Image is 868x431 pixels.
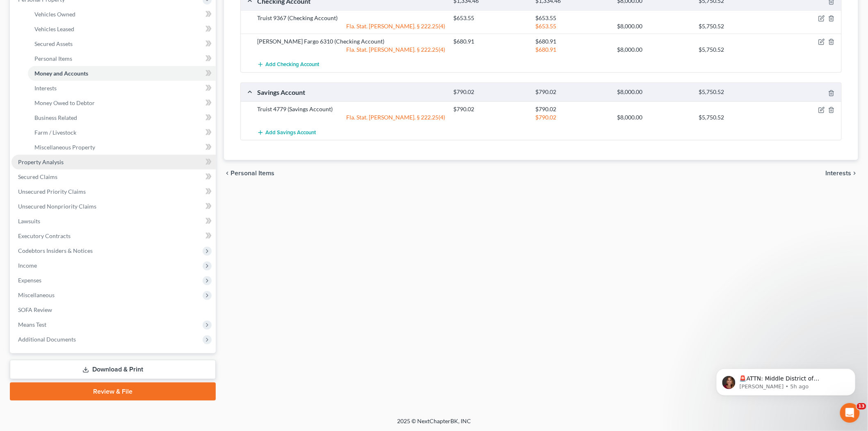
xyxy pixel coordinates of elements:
a: Money Owed to Debtor [28,96,216,110]
div: Savings Account [253,88,450,96]
div: $790.02 [450,88,531,96]
a: Money and Accounts [28,66,216,81]
div: $790.02 [450,105,531,113]
span: Secured Claims [18,173,57,180]
a: Business Related [28,110,216,125]
a: Miscellaneous Property [28,140,216,155]
span: Add Checking Account [265,62,319,68]
span: Codebtors Insiders & Notices [18,247,93,254]
div: $790.02 [531,105,613,113]
span: SOFA Review [18,306,52,313]
iframe: Intercom notifications message [704,351,868,409]
a: Unsecured Nonpriority Claims [11,199,216,214]
div: $5,750.52 [695,46,777,54]
div: $653.55 [450,14,531,22]
a: Secured Claims [11,170,216,184]
div: $5,750.52 [695,88,777,96]
a: Executory Contracts [11,229,216,243]
div: $8,000.00 [613,22,695,30]
a: Secured Assets [28,37,216,51]
div: $8,000.00 [613,113,695,122]
span: Additional Documents [18,336,76,343]
span: Expenses [18,277,41,284]
span: Money and Accounts [34,70,88,77]
a: Unsecured Priority Claims [11,184,216,199]
span: Interests [826,170,852,177]
div: $5,750.52 [695,22,777,30]
div: $680.91 [531,37,613,46]
span: Miscellaneous Property [34,144,95,151]
a: Interests [28,81,216,96]
button: Interests chevron_right [826,170,858,177]
span: 13 [857,403,866,410]
a: Farm / Livestock [28,125,216,140]
a: Property Analysis [11,155,216,170]
div: Fla. Stat. [PERSON_NAME]. § 222.25(4) [253,22,450,30]
div: $653.55 [531,22,613,30]
div: $8,000.00 [613,46,695,54]
span: Vehicles Leased [34,25,74,32]
span: Money Owed to Debtor [34,99,95,106]
a: Vehicles Owned [28,7,216,22]
span: Vehicles Owned [34,11,75,18]
div: $790.02 [531,88,613,96]
a: Review & File [10,383,216,401]
span: Farm / Livestock [34,129,76,136]
span: Interests [34,85,57,92]
a: Vehicles Leased [28,22,216,37]
i: chevron_right [852,170,858,177]
span: Personal Items [34,55,72,62]
span: Unsecured Nonpriority Claims [18,203,96,210]
div: $680.91 [450,37,531,46]
div: $8,000.00 [613,88,695,96]
span: Unsecured Priority Claims [18,188,86,195]
div: Truist 4779 (Savings Account) [253,105,450,113]
i: chevron_left [224,170,231,177]
span: Means Test [18,321,46,328]
div: $5,750.52 [695,113,777,122]
button: chevron_left Personal Items [224,170,274,177]
a: SOFA Review [11,303,216,317]
a: Download & Print [10,360,216,379]
button: Add Checking Account [257,57,319,72]
span: Personal Items [231,170,274,177]
span: Property Analysis [18,158,64,165]
div: [PERSON_NAME] Fargo 6310 (Checking Account) [253,37,450,46]
div: Fla. Stat. [PERSON_NAME]. § 222.25(4) [253,113,450,122]
div: Fla. Stat. [PERSON_NAME]. § 222.25(4) [253,46,450,54]
span: Add Savings Account [265,129,316,136]
a: Lawsuits [11,214,216,229]
iframe: Intercom live chat [840,403,860,423]
button: Add Savings Account [257,125,316,140]
div: $680.91 [531,46,613,54]
div: $653.55 [531,14,613,22]
span: Executory Contracts [18,232,71,239]
div: $790.02 [531,113,613,122]
span: Business Related [34,114,77,121]
span: Income [18,262,37,269]
span: Lawsuits [18,218,40,225]
span: Secured Assets [34,40,73,47]
a: Personal Items [28,51,216,66]
div: Truist 9367 (Checking Account) [253,14,450,22]
span: Miscellaneous [18,291,55,298]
